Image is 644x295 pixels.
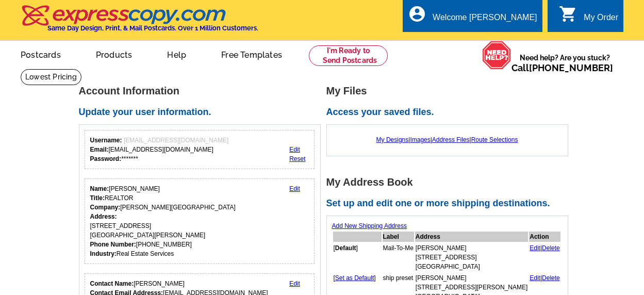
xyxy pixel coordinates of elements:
[542,274,560,282] a: Delete
[410,136,430,143] a: Images
[90,146,109,153] strong: Email:
[326,177,574,188] h1: My Address Book
[335,244,356,252] b: Default
[289,155,305,162] a: Reset
[85,178,315,264] div: Your personal details.
[4,42,77,66] a: Postcards
[326,86,574,96] h1: My Files
[90,280,134,287] strong: Contact Name:
[205,42,299,66] a: Free Templates
[90,184,236,258] div: [PERSON_NAME] REALTOR [PERSON_NAME][GEOGRAPHIC_DATA] [STREET_ADDRESS] [GEOGRAPHIC_DATA][PERSON_NA...
[511,53,618,73] span: Need help? Are you stuck?
[530,274,540,282] a: Edit
[332,130,563,150] div: | | |
[482,41,511,70] img: help
[326,198,574,209] h2: Set up and edit one or more shipping destinations.
[85,130,315,169] div: Your login information.
[90,185,109,192] strong: Name:
[408,5,426,23] i: account_circle
[584,13,618,27] div: My Order
[90,250,117,257] strong: Industry:
[47,24,258,32] h4: Same Day Design, Print, & Mail Postcards. Over 1 Million Customers.
[289,146,300,153] a: Edit
[383,243,414,272] td: Mail-To-Me
[90,136,229,163] div: [EMAIL_ADDRESS][DOMAIN_NAME] *******
[332,222,407,230] a: Add New Shipping Address
[529,62,613,73] a: [PHONE_NUMBER]
[529,243,560,272] td: |
[559,11,618,24] a: shopping_cart My Order
[511,62,613,73] span: Call
[333,243,382,272] td: [ ]
[326,107,574,118] h2: Access your saved files.
[79,86,326,96] h1: Account Information
[124,137,228,144] span: [EMAIL_ADDRESS][DOMAIN_NAME]
[90,137,122,144] strong: Username:
[433,13,537,27] div: Welcome [PERSON_NAME]
[335,274,374,282] a: Set as Default
[90,155,122,162] strong: Password:
[90,204,121,211] strong: Company:
[529,232,560,242] th: Action
[432,136,470,143] a: Address Files
[289,185,300,192] a: Edit
[415,232,528,242] th: Address
[559,5,577,23] i: shopping_cart
[79,107,326,118] h2: Update your user information.
[471,136,518,143] a: Route Selections
[79,42,149,66] a: Products
[90,213,117,220] strong: Address:
[415,243,528,272] td: [PERSON_NAME] [STREET_ADDRESS] [GEOGRAPHIC_DATA]
[21,12,258,32] a: Same Day Design, Print, & Mail Postcards. Over 1 Million Customers.
[376,136,409,143] a: My Designs
[542,244,560,252] a: Delete
[289,280,300,287] a: Edit
[90,241,136,248] strong: Phone Number:
[151,42,203,66] a: Help
[90,194,105,202] strong: Title:
[383,232,414,242] th: Label
[530,244,540,252] a: Edit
